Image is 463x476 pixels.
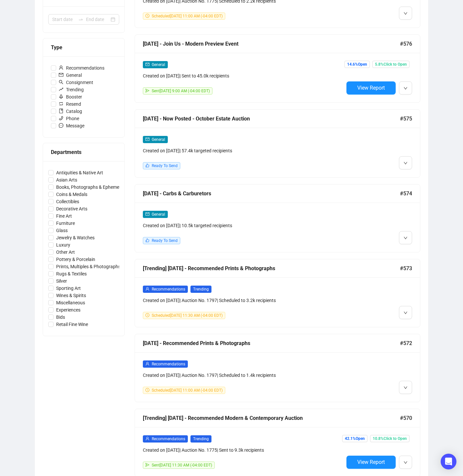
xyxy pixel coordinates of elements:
[400,414,412,422] span: #570
[56,93,85,100] span: Booster
[54,299,88,306] span: Miscellaneous
[59,73,63,77] span: mail
[54,277,70,285] span: Silver
[152,313,223,318] span: Scheduled [DATE] 11:30 AM (-04:00 EDT)
[54,263,123,270] span: Prints, Multiples & Photographs
[400,115,412,123] span: #575
[135,34,420,103] a: [DATE] - Join Us - Modern Preview Event#576mailGeneralCreated on [DATE]| Sent to 45.0k recipients...
[54,314,68,321] span: Bids
[135,184,420,252] a: [DATE] - Carbs & Carburetors#574mailGeneralCreated on [DATE]| 10.5k targeted recipientslikeReady ...
[54,234,97,241] span: Jewelry & Watches
[54,292,89,299] span: Wines & Spirits
[152,362,185,366] span: Recommendations
[143,339,400,347] div: [DATE] - Recommended Prints & Photographs
[143,372,344,379] div: Created on [DATE] | Auction No. 1797 | Scheduled to 1.4k recipients
[54,176,80,184] span: Asian Arts
[52,16,76,23] input: Start date
[54,220,77,227] span: Furniture
[152,388,223,393] span: Scheduled [DATE] 11:00 AM (-04:00 EDT)
[56,108,85,115] span: Catalog
[54,306,83,314] span: Experiences
[145,287,149,291] span: user
[346,456,396,469] button: View Report
[400,264,412,272] span: #573
[400,40,412,48] span: #576
[145,62,149,66] span: mail
[152,62,165,67] span: General
[143,264,400,272] div: [Trending] [DATE] - Recommended Prints & Photographs
[54,249,77,256] span: Other Art
[143,414,400,422] div: [Trending] [DATE] - Recommended Modern & Contemporary Auction
[54,205,90,212] span: Decorative Arts
[54,321,91,328] span: Retail Fine Wine
[145,212,149,216] span: mail
[56,64,107,72] span: Recommendations
[56,79,96,86] span: Consignment
[59,116,63,120] span: phone
[78,17,83,22] span: to
[54,198,82,205] span: Collectibles
[357,85,385,91] span: View Report
[145,137,149,141] span: mail
[145,313,149,317] span: clock-circle
[404,11,408,15] span: down
[145,163,149,167] span: like
[152,238,178,243] span: Ready To Send
[51,148,117,156] div: Departments
[152,437,185,441] span: Recommendations
[404,386,408,390] span: down
[54,169,106,176] span: Antiquities & Native Art
[54,227,70,234] span: Glass
[56,72,84,79] span: General
[143,446,344,454] div: Created on [DATE] | Auction No. 1775 | Sent to 9.3k recipients
[54,241,73,249] span: Luxury
[145,437,149,441] span: user
[145,89,149,93] span: send
[152,137,165,142] span: General
[143,222,344,229] div: Created on [DATE] | 10.5k targeted recipients
[135,334,420,402] a: [DATE] - Recommended Prints & Photographs#572userRecommendationsCreated on [DATE]| Auction No. 17...
[59,65,63,70] span: user
[145,388,149,392] span: clock-circle
[370,435,409,442] span: 10.8% Click to Open
[143,72,344,79] div: Created on [DATE] | Sent to 45.0k recipients
[56,86,86,93] span: Trending
[59,123,63,128] span: message
[143,297,344,304] div: Created on [DATE] | Auction No. 1797 | Scheduled to 3.2k recipients
[400,339,412,347] span: #572
[344,61,370,68] span: 14.6% Open
[59,80,63,84] span: search
[346,81,396,95] button: View Report
[56,100,84,108] span: Resend
[135,259,420,327] a: [Trending] [DATE] - Recommended Prints & Photographs#573userRecommendationsTrendingCreated on [DA...
[54,184,126,191] span: Books, Photographs & Ephemera
[59,109,63,113] span: book
[54,191,90,198] span: Coins & Medals
[54,212,75,220] span: Fine Art
[400,189,412,198] span: #574
[143,115,400,123] div: [DATE] - Now Posted - October Estate Auction
[54,256,98,263] span: Pottery & Porcelain
[145,463,149,467] span: send
[135,109,420,178] a: [DATE] - Now Posted - October Estate Auction#575mailGeneralCreated on [DATE]| 57.4k targeted reci...
[59,101,63,106] span: retweet
[152,287,185,292] span: Recommendations
[143,40,400,48] div: [DATE] - Join Us - Modern Preview Event
[145,14,149,18] span: clock-circle
[143,147,344,154] div: Created on [DATE] | 57.4k targeted recipients
[190,286,211,293] span: Trending
[56,122,87,129] span: Message
[143,189,400,198] div: [DATE] - Carbs & Carburetors
[404,236,408,240] span: down
[152,212,165,217] span: General
[78,17,83,22] span: swap-right
[441,454,456,469] div: Open Intercom Messenger
[404,161,408,165] span: down
[404,311,408,315] span: down
[59,94,63,99] span: rocket
[145,238,149,242] span: like
[51,43,117,52] div: Type
[342,435,367,442] span: 42.1% Open
[357,459,385,465] span: View Report
[152,163,178,168] span: Ready To Send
